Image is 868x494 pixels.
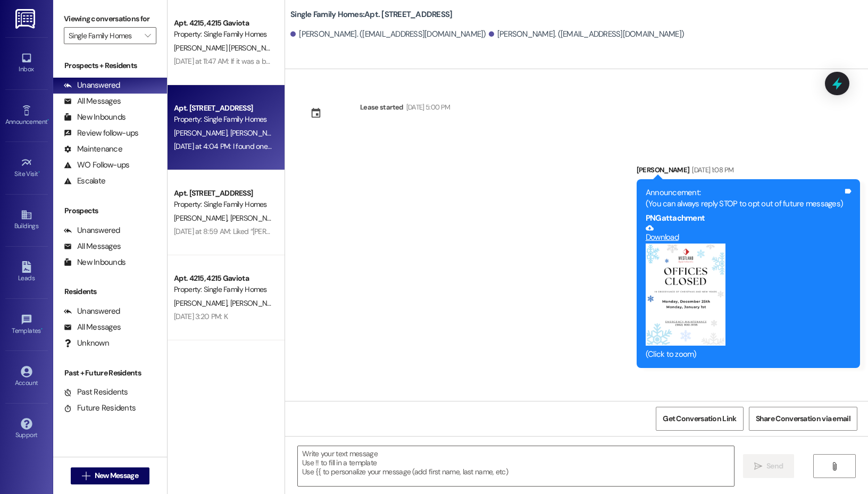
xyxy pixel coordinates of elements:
a: Leads [5,258,48,287]
button: Send [743,454,795,478]
span: • [38,169,40,176]
div: Lease started [360,102,404,113]
div: Apt. [STREET_ADDRESS] [174,188,272,199]
div: Unknown [64,338,109,349]
div: All Messages [64,96,121,107]
b: Single Family Homes: Apt. [STREET_ADDRESS] [290,9,452,20]
span: [PERSON_NAME] [PERSON_NAME] [230,298,338,308]
div: [PERSON_NAME]. ([EMAIL_ADDRESS][DOMAIN_NAME]) [489,29,685,40]
span: [PERSON_NAME] [174,213,230,223]
div: [DATE] at 8:59 AM: Liked “[PERSON_NAME] (Single Family Homes): Ok! Thank you for reporting this. ... [174,227,708,236]
div: Past + Future Residents [53,367,167,379]
div: Property: Single Family Homes [174,284,272,295]
i:  [830,462,838,471]
span: Get Conversation Link [663,413,736,424]
span: [PERSON_NAME] [PERSON_NAME] [174,43,282,53]
div: Property: Single Family Homes [174,29,272,40]
button: Zoom image [646,244,725,346]
a: Buildings [5,206,48,235]
div: Residents [53,286,167,297]
span: Share Conversation via email [756,413,850,424]
div: All Messages [64,241,121,252]
div: Property: Single Family Homes [174,199,272,210]
div: Announcement: (You can always reply STOP to opt out of future messages) [646,187,843,210]
i:  [82,472,90,480]
div: [PERSON_NAME] [352,400,860,415]
div: [DATE] at 11:47 AM: If it was a bank issue I would have gotten a nsf notice or an attempt to coll... [174,56,751,66]
button: Share Conversation via email [749,407,857,431]
a: Inbox [5,49,48,78]
div: [DATE] 5:00 PM [404,102,450,113]
a: Site Visit • [5,154,48,182]
div: All Messages [64,322,121,333]
div: Past Residents [64,387,128,398]
a: Download [646,224,843,242]
div: Apt. 4215, 4215 Gaviota [174,18,272,29]
div: Maintenance [64,144,122,155]
div: Future Residents [64,403,136,414]
span: [PERSON_NAME] [230,128,283,138]
div: Unanswered [64,80,120,91]
span: [PERSON_NAME] [174,128,230,138]
label: Viewing conversations for [64,11,156,27]
button: New Message [71,467,149,484]
i:  [754,462,762,471]
b: PNG attachment [646,213,705,223]
div: [DATE] 3:20 PM: K [174,312,228,321]
span: New Message [95,470,138,481]
div: Unanswered [64,306,120,317]
span: Send [766,460,783,472]
div: Prospects + Residents [53,60,167,71]
a: Account [5,363,48,391]
div: Apt. [STREET_ADDRESS] [174,103,272,114]
span: [PERSON_NAME] [174,298,230,308]
div: [DATE] 11:18 AM [404,400,448,411]
button: Get Conversation Link [656,407,743,431]
a: Support [5,415,48,443]
input: All communities [69,27,139,44]
div: WO Follow-ups [64,160,129,171]
i:  [145,31,151,40]
div: Escalate [64,175,105,187]
div: Prospects [53,205,167,216]
div: (Click to zoom) [646,349,843,360]
span: • [47,116,49,124]
span: • [41,325,43,333]
div: Unanswered [64,225,120,236]
a: Templates • [5,311,48,339]
img: ResiDesk Logo [15,9,37,29]
div: Property: Single Family Homes [174,114,272,125]
div: [PERSON_NAME] [637,164,860,179]
div: New Inbounds [64,257,126,268]
div: [DATE] 1:08 PM [689,164,733,175]
div: New Inbounds [64,112,126,123]
div: Review follow-ups [64,128,138,139]
div: [PERSON_NAME]. ([EMAIL_ADDRESS][DOMAIN_NAME]) [290,29,486,40]
div: Apt. 4215, 4215 Gaviota [174,273,272,284]
span: [PERSON_NAME] [230,213,283,223]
